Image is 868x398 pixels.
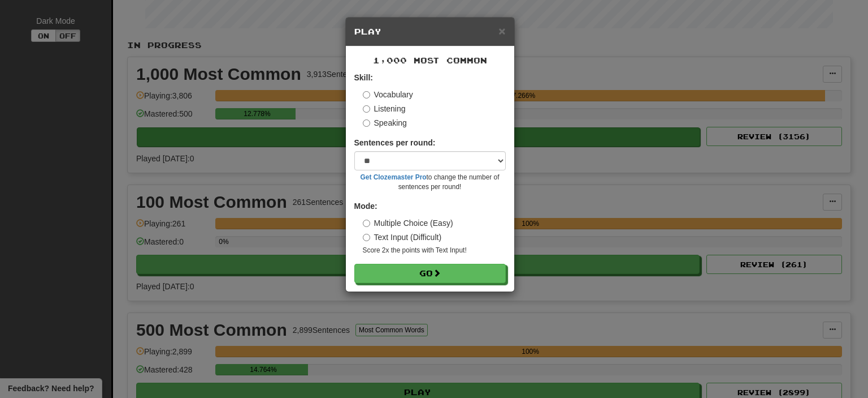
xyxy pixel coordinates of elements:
[363,117,407,129] label: Speaking
[361,173,427,181] a: Get Clozemaster Pro
[354,73,373,82] strong: Skill:
[363,234,370,241] input: Text Input (Difficult)
[354,264,506,283] button: Go
[363,217,453,229] label: Multiple Choice (Easy)
[498,24,505,37] span: ×
[498,25,505,37] button: Close
[363,89,413,100] label: Vocabulary
[354,26,506,37] h5: Play
[354,137,436,148] label: Sentences per round:
[354,173,506,192] small: to change the number of sentences per round!
[373,55,487,65] span: 1,000 Most Common
[363,103,406,114] label: Listening
[363,246,506,255] small: Score 2x the points with Text Input !
[363,91,370,99] input: Vocabulary
[363,105,370,113] input: Listening
[354,202,377,211] strong: Mode:
[363,232,442,243] label: Text Input (Difficult)
[363,220,370,227] input: Multiple Choice (Easy)
[363,119,370,127] input: Speaking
